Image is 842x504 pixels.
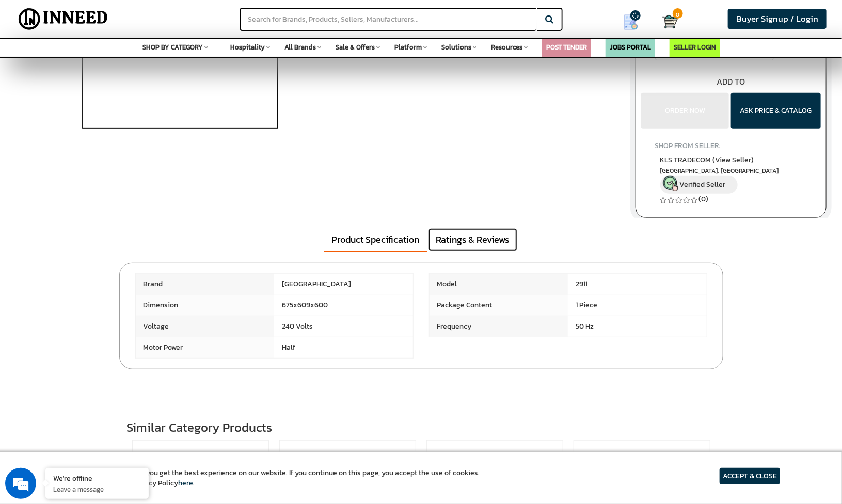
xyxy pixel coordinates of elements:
[655,142,807,150] h4: SHOP FROM SELLER:
[394,42,422,52] span: Platform
[142,42,203,52] span: SHOP BY CATEGORY
[660,155,754,166] span: KLS TRADECOM
[240,8,536,31] input: Search for Brands, Products, Sellers, Manufacturers...
[136,316,275,337] span: Voltage
[568,274,707,295] span: 2911
[728,9,827,29] a: Buyer Signup / Login
[699,193,709,204] a: (0)
[336,42,375,52] span: Sale & Offers
[568,295,707,316] span: 1 Piece
[731,93,821,129] button: ASK PRICE & CATALOG
[430,316,568,337] span: Frequency
[428,228,517,252] a: Ratings & Reviews
[274,316,413,337] span: 240 Volts
[660,167,802,175] span: East Delhi
[136,337,275,358] span: Motor Power
[680,178,726,189] span: Verified Seller
[673,8,683,19] span: 0
[284,42,316,52] span: All Brands
[610,42,651,52] a: JOBS PORTAL
[53,473,141,483] div: We're offline
[136,295,275,316] span: Dimension
[663,176,678,191] img: inneed-verified-seller-icon.png
[662,10,671,33] a: Cart 0
[546,42,587,52] a: POST TENDER
[720,468,780,484] article: ACCEPT & CLOSE
[660,155,802,194] a: KLS TRADECOM (View Seller) [GEOGRAPHIC_DATA], [GEOGRAPHIC_DATA] Verified Seller
[53,484,141,494] p: Leave a message
[607,10,662,34] a: my Quotes
[136,274,275,295] span: Brand
[62,468,480,489] article: We use cookies to ensure you get the best experience on our website. If you continue on this page...
[430,274,568,295] span: Model
[274,274,413,295] span: [GEOGRAPHIC_DATA]
[430,295,568,316] span: Package Content
[14,6,113,32] img: Inneed.Market
[274,295,413,316] span: 675x609x600
[441,42,471,52] span: Solutions
[736,12,818,25] span: Buyer Signup / Login
[674,42,716,52] a: SELLER LOGIN
[274,337,413,358] span: Half
[662,14,678,29] img: Cart
[568,316,707,337] span: 50 Hz
[324,228,427,253] a: Product Specification
[127,421,716,434] h3: Similar Category Products
[230,42,265,52] span: Hospitality
[491,42,522,52] span: Resources
[623,14,639,30] img: Show My Quotes
[636,76,826,88] div: ADD TO
[178,478,193,489] a: here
